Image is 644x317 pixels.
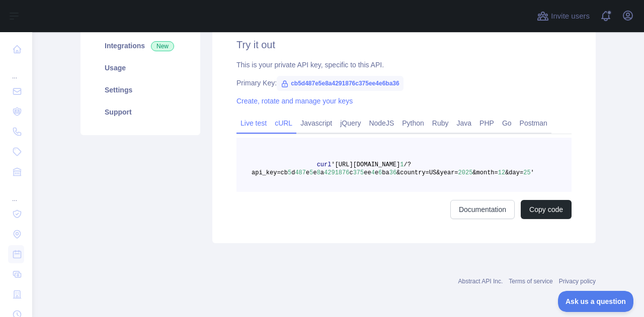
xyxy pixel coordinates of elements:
[93,79,188,101] a: Settings
[453,115,476,131] a: Java
[349,169,353,176] span: c
[236,97,353,105] a: Create, rotate and manage your keys
[236,115,271,131] a: Live test
[400,161,404,168] span: 1
[317,169,320,176] span: 8
[313,169,316,176] span: e
[521,200,572,219] button: Copy code
[389,169,396,176] span: 36
[324,169,349,176] span: 4291876
[450,200,515,219] a: Documentation
[535,8,592,24] button: Invite users
[472,169,498,176] span: &month=
[498,169,505,176] span: 12
[271,115,296,131] a: cURL
[475,115,498,131] a: PHP
[396,169,458,176] span: &country=US&year=
[375,169,378,176] span: e
[8,60,24,80] div: ...
[93,101,188,123] a: Support
[291,169,295,176] span: d
[93,35,188,57] a: Integrations New
[428,115,453,131] a: Ruby
[458,278,503,285] a: Abstract API Inc.
[516,115,551,131] a: Postman
[320,169,324,176] span: a
[236,78,572,88] div: Primary Key:
[531,169,534,176] span: '
[306,169,309,176] span: e
[151,41,174,51] span: New
[365,115,398,131] a: NodeJS
[317,161,332,168] span: curl
[295,169,306,176] span: 487
[236,60,572,70] div: This is your private API key, specific to this API.
[309,169,313,176] span: 5
[559,278,596,285] a: Privacy policy
[296,115,336,131] a: Javascript
[382,169,389,176] span: ba
[378,169,382,176] span: 6
[509,278,552,285] a: Terms of service
[558,291,634,312] iframe: Toggle Customer Support
[551,11,590,22] span: Invite users
[8,183,24,203] div: ...
[288,169,291,176] span: 5
[364,169,371,176] span: ee
[398,115,428,131] a: Python
[353,169,364,176] span: 375
[331,161,400,168] span: '[URL][DOMAIN_NAME]
[458,169,473,176] span: 2025
[523,169,530,176] span: 25
[277,76,404,91] span: cb5d487e5e8a4291876c375ee4e6ba36
[371,169,375,176] span: 4
[336,115,365,131] a: jQuery
[236,38,572,52] h2: Try it out
[505,169,523,176] span: &day=
[93,57,188,79] a: Usage
[498,115,516,131] a: Go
